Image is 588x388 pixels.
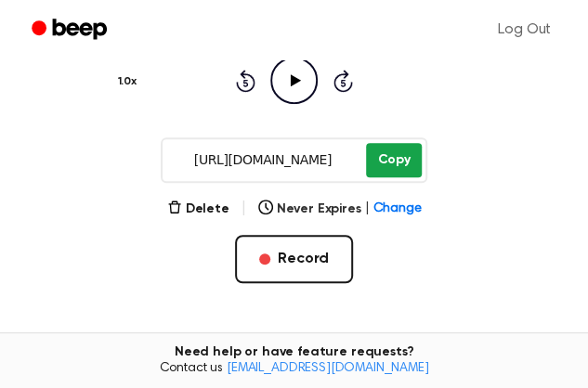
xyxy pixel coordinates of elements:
button: Delete [167,200,229,219]
a: Log Out [479,7,569,52]
span: | [241,198,247,220]
button: Never Expires|Change [258,200,422,219]
span: Contact us [11,361,577,378]
button: Record [235,235,353,283]
button: Copy [366,143,421,177]
a: [EMAIL_ADDRESS][DOMAIN_NAME] [227,362,429,375]
button: 1.0x [116,66,144,97]
span: Change [372,200,421,219]
span: | [364,200,369,219]
a: Beep [19,12,124,48]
